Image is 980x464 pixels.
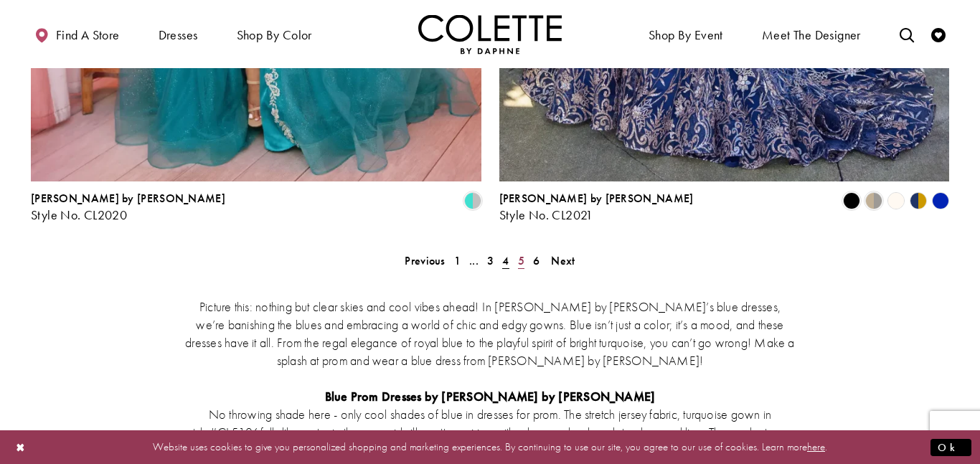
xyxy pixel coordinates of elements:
[487,253,494,268] span: 3
[400,250,449,271] a: Prev Page
[910,192,927,209] i: Navy/Gold
[185,298,795,369] p: Picture this: nothing but clear skies and cool vibes ahead! In [PERSON_NAME] by [PERSON_NAME]’s b...
[887,192,905,209] i: Diamond White
[418,14,562,54] img: Colette by Daphne
[31,191,225,206] span: [PERSON_NAME] by [PERSON_NAME]
[514,250,529,271] a: 5
[155,14,202,54] span: Dresses
[649,28,723,42] span: Shop By Event
[464,192,481,209] i: Turquoise/Silver
[465,250,483,271] a: ...
[758,14,864,54] a: Meet the designer
[469,253,479,268] span: ...
[502,253,509,268] span: 4
[159,28,198,42] span: Dresses
[498,250,513,271] span: Current page
[547,250,579,271] a: Next Page
[56,28,120,42] span: Find a store
[865,192,882,209] i: Gold/Pewter
[645,14,727,54] span: Shop By Event
[930,438,971,456] button: Submit Dialog
[237,28,312,42] span: Shop by color
[551,253,575,268] span: Next
[932,192,949,209] i: Royal Blue
[807,440,825,454] a: here
[928,14,949,54] a: Check Wishlist
[31,207,127,223] span: Style No. CL2020
[499,191,694,206] span: [PERSON_NAME] by [PERSON_NAME]
[418,14,562,54] a: Visit Home Page
[454,253,461,268] span: 1
[483,250,498,271] a: 3
[9,435,33,460] button: Close Dialog
[843,192,860,209] i: Black
[533,253,540,268] span: 6
[896,14,918,54] a: Toggle search
[499,207,593,223] span: Style No. CL2021
[103,437,877,457] p: Website uses cookies to give you personalized shopping and marketing experiences. By continuing t...
[499,192,694,222] div: Colette by Daphne Style No. CL2021
[31,14,123,54] a: Find a store
[209,424,260,440] a: Opens in new tab
[450,250,465,271] a: 1
[325,388,656,404] strong: Blue Prom Dresses by [PERSON_NAME] by [PERSON_NAME]
[233,14,316,54] span: Shop by color
[31,192,225,222] div: Colette by Daphne Style No. CL2020
[405,253,445,268] span: Previous
[518,253,524,268] span: 5
[529,250,544,271] a: 6
[762,28,861,42] span: Meet the designer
